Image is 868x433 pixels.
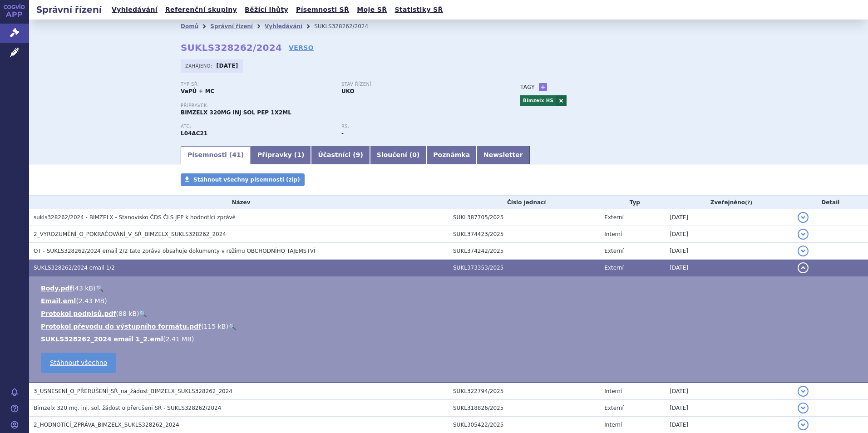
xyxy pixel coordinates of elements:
[293,4,352,16] a: Písemnosti SŘ
[34,388,232,394] span: 3_USNESENÍ_O_PŘERUŠENÍ_SŘ_na_žádost_BIMZELX_SUKLS328262_2024
[228,323,236,330] a: 🔍
[118,310,137,317] span: 88 kB
[449,196,600,209] th: Číslo jednací
[745,200,752,206] abbr: (?)
[96,285,104,292] a: 🔍
[79,297,104,305] span: 2.43 MB
[41,296,859,305] li: ( )
[604,405,623,411] span: Externí
[604,248,623,254] span: Externí
[604,265,623,271] span: Externí
[41,285,73,292] a: Body.pdf
[798,212,809,223] button: detail
[449,400,600,417] td: SUKL318826/2025
[34,265,115,271] span: SUKLS328262/2024 email 1/2
[41,284,859,293] li: ( )
[520,95,556,106] a: Bimzelx HS
[75,285,93,292] span: 43 kB
[204,323,226,330] span: 115 kB
[181,88,214,94] strong: VaPÚ + MC
[181,109,291,116] span: BIMZELX 320MG INJ SOL PEP 1X2ML
[34,214,236,221] span: sukls328262/2024 - BIMZELX - Stanovisko ČDS ČLS JEP k hodnotící zprávě
[356,151,360,158] span: 9
[412,151,417,158] span: 0
[29,3,109,16] h2: Správní řízení
[449,383,600,400] td: SUKL322794/2025
[665,209,793,226] td: [DATE]
[181,103,502,108] p: Přípravek:
[449,260,600,276] td: SUKL373353/2025
[34,248,316,254] span: OT - SUKLS328262/2024 email 2/2 tato zpráva obsahuje dokumenty v režimu OBCHODNÍHO TAJEMSTVÍ
[139,310,147,317] a: 🔍
[341,130,344,137] strong: -
[354,4,390,16] a: Moje SŘ
[185,62,214,69] span: Zahájeno:
[341,82,493,87] p: Stav řízení:
[232,151,241,158] span: 41
[449,243,600,260] td: SUKL374242/2025
[798,246,809,256] button: detail
[181,42,282,53] strong: SUKLS328262/2024
[166,335,192,343] span: 2.41 MB
[665,260,793,276] td: [DATE]
[798,419,809,430] button: detail
[210,23,253,30] a: Správní řízení
[41,335,163,343] a: SUKLS328262_2024 email 1_2.eml
[520,82,535,93] h3: Tagy
[41,353,116,373] a: Stáhnout všechno
[193,177,300,183] span: Stáhnout všechny písemnosti (zip)
[34,405,221,411] span: Bimzelx 320 mg, inj. sol. žádost o přerušeni SŘ - SUKLS328262/2024
[41,323,201,330] a: Protokol převodu do výstupního formátu.pdf
[798,262,809,273] button: detail
[109,4,160,16] a: Vyhledávání
[163,4,240,16] a: Referenční skupiny
[289,43,314,52] a: VERSO
[242,4,291,16] a: Běžící lhůty
[29,196,449,209] th: Název
[665,226,793,243] td: [DATE]
[265,23,302,30] a: Vyhledávání
[604,388,622,394] span: Interní
[34,231,226,237] span: 2_VYROZUMĚNÍ_O_POKRAČOVÁNÍ_V_SŘ_BIMZELX_SUKLS328262_2024
[41,297,76,305] a: Email.eml
[798,403,809,413] button: detail
[798,386,809,397] button: detail
[665,400,793,417] td: [DATE]
[41,322,859,331] li: ( )
[449,226,600,243] td: SUKL374423/2025
[217,63,238,69] strong: [DATE]
[539,83,547,91] a: +
[341,88,355,94] strong: UKO
[181,173,305,186] a: Stáhnout všechny písemnosti (zip)
[181,82,332,87] p: Typ SŘ:
[426,146,477,164] a: Poznámka
[665,243,793,260] td: [DATE]
[181,146,251,164] a: Písemnosti (41)
[34,422,179,428] span: 2_HODNOTÍCÍ_ZPRÁVA_BIMZELX_SUKLS328262_2024
[181,124,332,129] p: ATC:
[370,146,426,164] a: Sloučení (0)
[798,229,809,240] button: detail
[181,23,198,30] a: Domů
[600,196,665,209] th: Typ
[665,196,793,209] th: Zveřejněno
[392,4,445,16] a: Statistiky SŘ
[604,214,623,221] span: Externí
[297,151,301,158] span: 1
[181,130,207,137] strong: BIMEKIZUMAB
[251,146,311,164] a: Přípravky (1)
[793,196,868,209] th: Detail
[341,124,493,129] p: RS:
[314,20,380,33] li: SUKLS328262/2024
[41,335,859,344] li: ( )
[41,309,859,318] li: ( )
[665,383,793,400] td: [DATE]
[41,310,116,317] a: Protokol podpisů.pdf
[604,231,622,237] span: Interní
[449,209,600,226] td: SUKL387705/2025
[477,146,530,164] a: Newsletter
[311,146,370,164] a: Účastníci (9)
[604,422,622,428] span: Interní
